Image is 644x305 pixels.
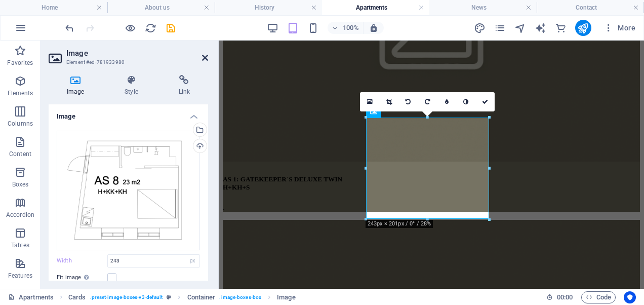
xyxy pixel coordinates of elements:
[494,22,506,34] button: pages
[8,89,33,97] p: Elements
[624,291,636,303] button: Usercentrics
[514,22,527,34] button: navigator
[107,2,215,13] h4: About us
[64,22,75,34] i: Undo: Change image (Ctrl+Z)
[8,272,32,280] p: Features
[277,291,295,303] span: Click to select. Double-click to edit
[343,22,359,34] h6: 100%
[165,22,177,34] button: save
[8,120,33,128] p: Columns
[167,294,171,300] i: This element is a customizable preset
[557,291,573,303] span: 00 00
[360,92,379,111] a: Select files from the file manager, stock photos, or upload file(s)
[429,2,537,13] h4: News
[456,92,475,111] a: Greyscale
[187,291,216,303] span: Click to select. Double-click to edit
[6,211,34,219] p: Accordion
[90,291,163,303] span: . preset-image-boxes-v3-default
[555,22,567,34] i: Commerce
[145,22,156,34] i: Reload page
[63,22,75,34] button: undo
[474,22,486,34] button: design
[328,22,364,34] button: 100%
[398,92,418,111] a: Rotate left 90°
[9,150,31,158] p: Content
[603,23,635,33] span: More
[11,241,29,249] p: Tables
[369,23,378,32] i: On resize automatically adjust zoom level to fit chosen device.
[537,2,644,13] h4: Contact
[160,75,208,96] h4: Link
[564,293,566,301] span: :
[106,75,160,96] h4: Style
[57,272,107,284] label: Fit image
[379,92,398,111] a: Crop mode
[12,180,29,188] p: Boxes
[49,75,106,96] h4: Image
[144,22,156,34] button: reload
[535,22,547,34] button: text_generator
[57,258,107,263] label: Width
[599,20,639,36] button: More
[474,22,486,34] i: Design (Ctrl+Alt+Y)
[514,22,526,34] i: Navigator
[586,291,611,303] span: Code
[66,58,188,67] h3: Element #ed-781933980
[219,291,261,303] span: . image-boxes-box
[57,131,200,250] div: as8-EBz6-88xspOjXXRNI58Qyw.png
[165,22,177,34] i: Save (Ctrl+S)
[418,92,437,111] a: Rotate right 90°
[437,92,456,111] a: Blur
[49,104,208,123] h4: Image
[575,20,591,36] button: publish
[8,291,54,303] a: Click to cancel selection. Double-click to open Pages
[555,22,567,34] button: commerce
[577,22,589,34] i: Publish
[215,2,322,13] h4: History
[68,291,86,303] span: Click to select. Double-click to edit
[581,291,616,303] button: Code
[546,291,573,303] h6: Session time
[535,22,546,34] i: AI Writer
[68,291,295,303] nav: breadcrumb
[494,22,506,34] i: Pages (Ctrl+Alt+S)
[7,59,33,67] p: Favorites
[66,49,208,58] h2: Image
[475,92,495,111] a: Confirm ( Ctrl ⏎ )
[322,2,429,13] h4: Apartments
